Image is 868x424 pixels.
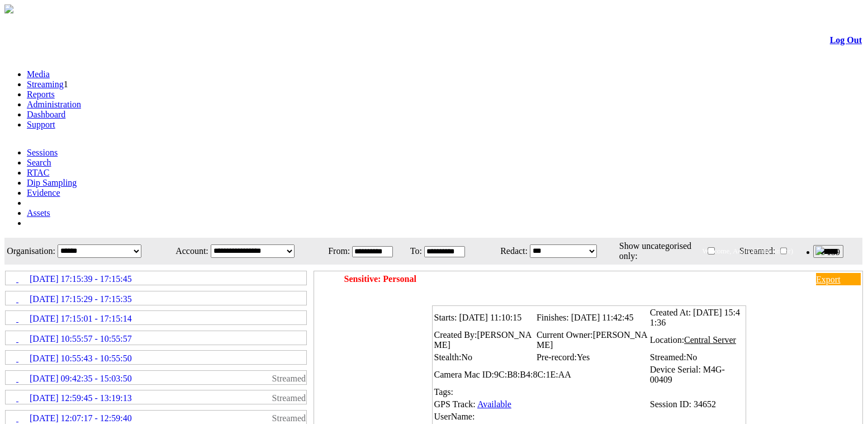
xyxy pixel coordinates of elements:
[6,351,306,364] a: [DATE] 10:55:43 - 10:55:50
[27,188,60,197] a: Evidence
[27,168,49,177] a: RTAC
[30,334,132,344] span: [DATE] 10:55:57 - 10:55:57
[30,274,132,284] span: [DATE] 17:15:39 - 17:15:45
[6,332,306,344] a: [DATE] 10:55:57 - 10:55:57
[461,352,472,362] span: No
[27,148,58,157] a: Sessions
[650,308,740,327] span: [DATE] 15:41:36
[684,335,736,345] span: Central Server
[537,330,648,350] span: [PERSON_NAME]
[6,411,306,423] a: [DATE] 12:07:17 - 12:59:40
[537,313,569,322] span: Finishes:
[27,208,50,218] a: Assets
[272,413,306,423] span: Streamed
[30,354,132,364] span: [DATE] 10:55:43 - 10:55:50
[459,313,521,322] span: [DATE] 11:10:15
[434,399,476,409] span: GPS Track:
[272,374,306,384] span: Streamed
[434,387,453,397] span: Tags:
[27,89,55,99] a: Reports
[344,272,786,286] td: Sensitive: Personal
[6,239,56,263] td: Organisation:
[4,4,13,13] img: arrow-3.png
[686,352,698,362] span: No
[536,352,648,363] td: Pre-record:
[650,308,691,317] span: Created At:
[494,370,571,379] span: 9C:B8:B4:8C:1E:AA
[6,312,306,324] a: [DATE] 17:15:01 - 17:15:14
[321,239,350,263] td: From:
[434,329,535,351] td: Created By:
[650,365,725,384] span: M4G-00409
[166,239,209,263] td: Account:
[6,292,306,304] a: [DATE] 17:15:29 - 17:15:35
[577,352,590,362] span: Yes
[703,247,794,255] span: Welcome, Aqil (Administrator)
[649,352,744,363] td: Streamed:
[27,79,64,89] a: Streaming
[694,399,716,409] span: 34652
[571,313,634,322] span: [DATE] 11:42:45
[649,329,744,351] td: Location:
[6,391,306,403] a: [DATE] 12:59:45 - 13:19:13
[30,374,132,384] span: [DATE] 09:42:35 - 15:03:50
[434,412,475,421] span: UserName:
[406,239,422,263] td: To:
[827,247,840,257] span: 139
[27,178,77,187] a: Dip Sampling
[64,79,68,89] span: 1
[27,120,55,129] a: Support
[30,393,132,403] span: [DATE] 12:59:45 - 13:19:13
[27,100,81,109] a: Administration
[272,393,306,403] span: Streamed
[478,239,528,263] td: Redact:
[434,313,457,322] span: Starts:
[619,241,691,261] span: Show uncategorised only:
[650,365,701,374] span: Device Serial:
[6,272,306,284] a: [DATE] 17:15:39 - 17:15:45
[650,399,691,409] span: Session ID:
[816,273,861,285] a: Export
[434,330,532,350] span: [PERSON_NAME]
[27,69,50,79] a: Media
[30,413,132,423] span: [DATE] 12:07:17 - 12:59:40
[6,371,306,384] a: [DATE] 09:42:35 - 15:03:50
[30,294,132,304] span: [DATE] 17:15:29 - 17:15:35
[477,399,511,409] a: Available
[815,246,824,255] img: bell25.png
[830,35,862,45] a: Log Out
[27,110,65,119] a: Dashboard
[434,364,648,385] td: Camera Mac ID:
[27,158,51,167] a: Search
[30,314,132,324] span: [DATE] 17:15:01 - 17:15:14
[536,329,648,351] td: Current Owner:
[434,352,535,363] td: Stealth:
